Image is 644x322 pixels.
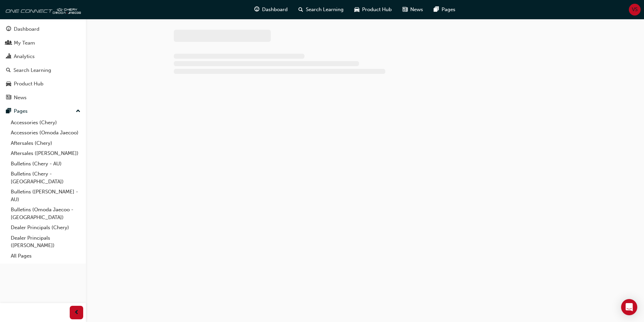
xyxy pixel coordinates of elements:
[6,95,11,101] span: news-icon
[8,138,83,149] a: Aftersales (Chery)
[397,3,428,17] a: news-iconNews
[354,5,359,14] span: car-icon
[428,3,461,17] a: pages-iconPages
[8,148,83,159] a: Aftersales ([PERSON_NAME])
[3,105,83,117] button: Pages
[3,22,83,105] button: DashboardMy TeamAnalyticsSearch LearningProduct HubNews
[8,251,83,261] a: All Pages
[3,91,83,104] a: News
[8,117,83,128] a: Accessories (Chery)
[8,159,83,169] a: Bulletins (Chery - AU)
[14,39,35,47] div: My Team
[293,3,349,17] a: search-iconSearch Learning
[3,3,81,16] img: oneconnect
[3,64,83,77] a: Search Learning
[14,107,28,115] div: Pages
[6,40,11,46] span: people-icon
[3,23,83,35] a: Dashboard
[442,6,455,14] span: Pages
[8,233,83,251] a: Dealer Principals ([PERSON_NAME])
[8,169,83,187] a: Bulletins (Chery - [GEOGRAPHIC_DATA])
[306,6,344,14] span: Search Learning
[6,108,11,114] span: pages-icon
[262,6,288,14] span: Dashboard
[14,25,39,33] div: Dashboard
[629,4,641,16] button: VS
[410,6,423,14] span: News
[13,66,51,74] div: Search Learning
[14,94,27,102] div: News
[3,78,83,90] a: Product Hub
[298,5,303,14] span: search-icon
[6,68,11,74] span: search-icon
[8,128,83,138] a: Accessories (Omoda Jaecoo)
[254,5,259,14] span: guage-icon
[6,54,11,60] span: chart-icon
[402,5,408,14] span: news-icon
[3,50,83,63] a: Analytics
[14,80,43,88] div: Product Hub
[8,187,83,205] a: Bulletins ([PERSON_NAME] - AU)
[362,6,392,14] span: Product Hub
[8,205,83,222] a: Bulletins (Omoda Jaecoo - [GEOGRAPHIC_DATA])
[76,107,80,116] span: up-icon
[6,81,11,87] span: car-icon
[3,37,83,49] a: My Team
[349,3,397,17] a: car-iconProduct Hub
[249,3,293,17] a: guage-iconDashboard
[74,308,79,317] span: prev-icon
[6,26,11,32] span: guage-icon
[434,5,439,14] span: pages-icon
[632,6,638,14] span: VS
[14,53,35,60] div: Analytics
[8,222,83,233] a: Dealer Principals (Chery)
[621,299,637,315] div: Open Intercom Messenger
